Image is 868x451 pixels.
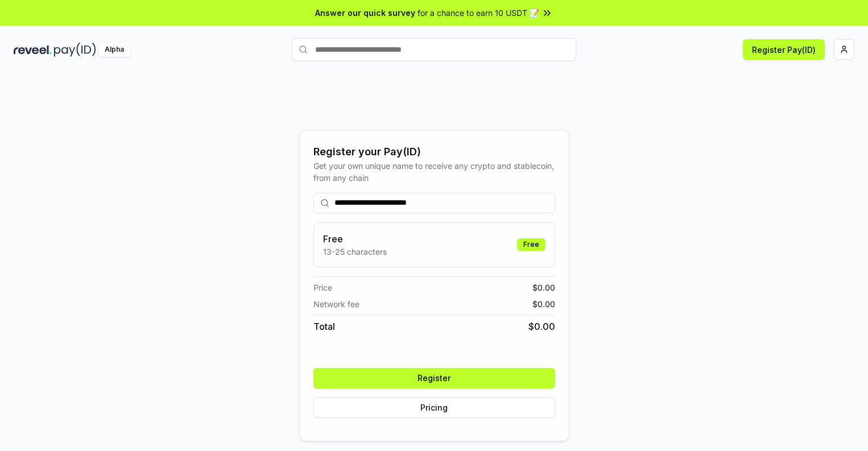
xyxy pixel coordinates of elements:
[313,160,555,184] div: Get your own unique name to receive any crypto and stablecoin, from any chain
[323,246,387,258] p: 13-25 characters
[14,43,52,57] img: reveel_dark
[54,43,96,57] img: pay_id
[323,232,387,246] h3: Free
[532,282,555,293] span: $ 0.00
[313,144,555,160] div: Register your Pay(ID)
[532,298,555,310] span: $ 0.00
[313,398,555,418] button: Pricing
[743,39,825,60] button: Register Pay(ID)
[315,7,415,19] span: Answer our quick survey
[313,298,359,310] span: Network fee
[517,238,545,251] div: Free
[98,43,130,57] div: Alpha
[313,320,335,333] span: Total
[418,7,539,19] span: for a chance to earn 10 USDT 📝
[528,320,555,333] span: $ 0.00
[313,282,332,293] span: Price
[313,368,555,388] button: Register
